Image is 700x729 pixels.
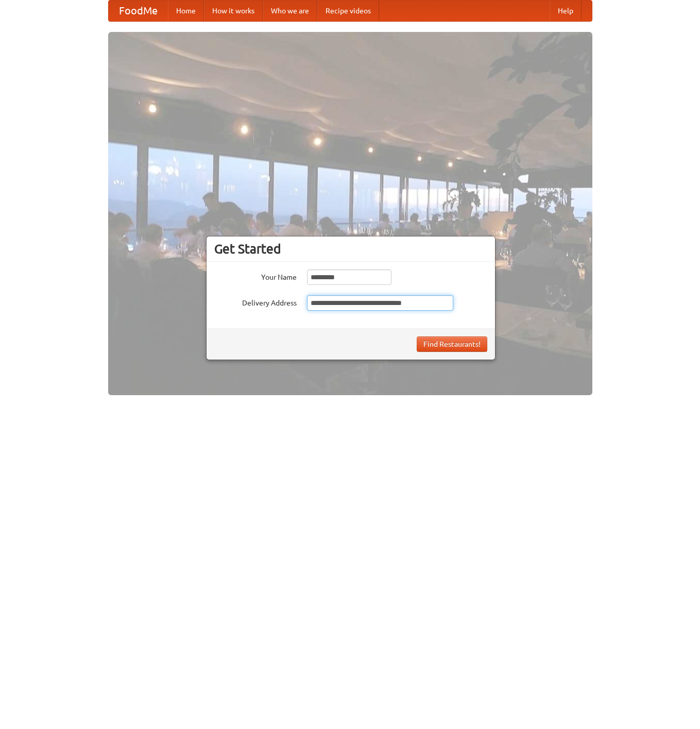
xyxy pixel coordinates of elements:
a: How it works [204,1,263,21]
a: Recipe videos [317,1,379,21]
a: Who we are [263,1,317,21]
button: Find Restaurants! [417,336,487,352]
label: Delivery Address [214,295,297,308]
h3: Get Started [214,241,487,257]
a: Home [168,1,204,21]
label: Your Name [214,269,297,282]
a: Help [550,1,582,21]
a: FoodMe [109,1,168,21]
